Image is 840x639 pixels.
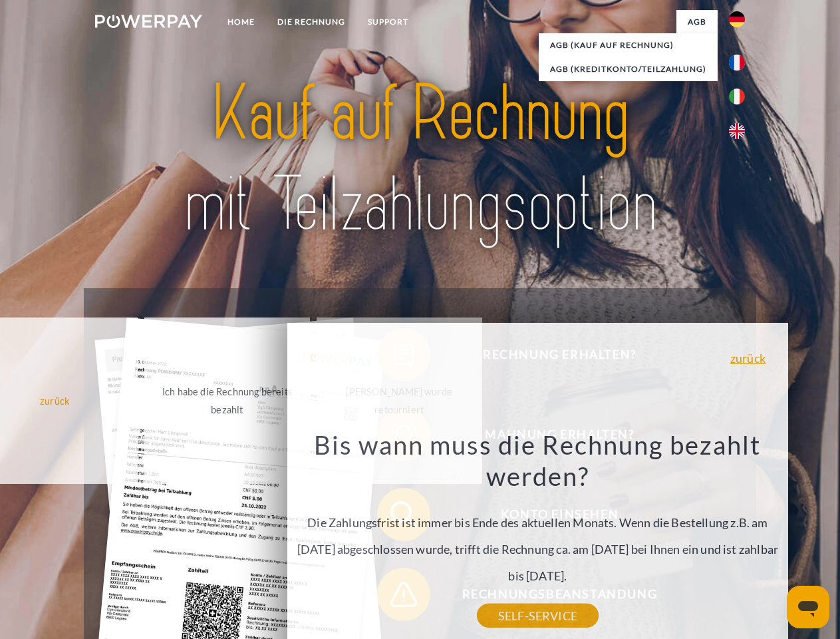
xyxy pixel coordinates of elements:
div: Ich habe die Rechnung bereits bezahlt [152,383,302,419]
a: SUPPORT [356,10,420,34]
a: zurück [730,352,766,364]
a: AGB (Kreditkonto/Teilzahlung) [539,57,718,81]
iframe: Schaltfläche zum Öffnen des Messaging-Fensters [787,586,829,628]
img: logo-powerpay-white.svg [95,15,202,28]
div: Die Zahlungsfrist ist immer bis Ende des aktuellen Monats. Wenn die Bestellung z.B. am [DATE] abg... [295,429,781,616]
img: de [729,11,745,27]
img: fr [729,55,745,71]
a: agb [676,10,718,34]
a: SELF-SERVICE [477,604,599,628]
a: Home [216,10,266,34]
h3: Bis wann muss die Rechnung bezahlt werden? [295,429,781,493]
img: en [729,123,745,139]
img: title-powerpay_de.svg [127,64,713,255]
a: AGB (Kauf auf Rechnung) [539,33,718,57]
a: DIE RECHNUNG [266,10,356,34]
img: it [729,89,745,105]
